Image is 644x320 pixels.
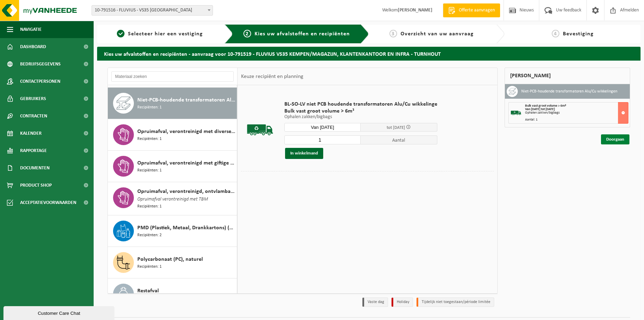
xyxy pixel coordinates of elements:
input: Materiaal zoeken [111,71,234,82]
span: Bevestiging [563,31,594,37]
span: Kies uw afvalstoffen en recipiënten [255,31,350,37]
span: 1 [117,30,124,37]
button: Restafval [108,278,237,310]
span: Recipiënten: 1 [137,203,162,210]
div: Ophalen zakken/bigbags [525,111,628,115]
div: Keuze recipiënt en planning [238,68,307,85]
span: 10-791516 - FLUVIUS - VS35 KEMPEN [92,5,213,16]
span: Recipiënten: 2 [137,232,162,239]
strong: Van [DATE] tot [DATE] [525,107,555,111]
span: Recipiënten: 1 [137,167,162,174]
span: Recipiënten: 1 [137,104,162,111]
li: Tijdelijk niet toegestaan/période limitée [417,297,494,307]
span: Bulk vast groot volume > 6m³ [284,108,437,115]
a: 1Selecteer hier een vestiging [101,30,219,38]
span: Product Shop [20,177,52,194]
a: Offerte aanvragen [443,3,500,17]
button: Opruimafval, verontreinigd met giftige stoffen, verpakt in vaten Recipiënten: 1 [108,151,237,182]
span: Bulk vast groot volume > 6m³ [525,104,566,108]
span: Kalender [20,125,42,142]
button: Niet-PCB-houdende transformatoren Alu/Cu wikkelingen Recipiënten: 1 [108,88,237,119]
span: Niet-PCB-houdende transformatoren Alu/Cu wikkelingen [137,96,235,104]
span: Navigatie [20,21,42,38]
li: Vaste dag [362,297,388,307]
span: Restafval [137,287,159,295]
button: Opruimafval, verontreinigd, ontvlambaar Opruimafval verontreinigd met TBM Recipiënten: 1 [108,182,237,215]
span: PMD (Plastiek, Metaal, Drankkartons) (bedrijven) [137,224,235,232]
span: Dashboard [20,38,46,55]
span: Opruimafval verontreinigd met TBM [137,196,208,203]
span: Polycarbonaat (PC), naturel [137,255,203,264]
p: Ophalen zakken/bigbags [284,115,437,119]
span: Aantal [361,135,437,144]
span: 3 [389,30,397,37]
div: [PERSON_NAME] [505,68,630,84]
span: Contracten [20,107,47,125]
span: Overzicht van uw aanvraag [401,31,474,37]
button: Opruimafval, verontreinigd met diverse gevaarlijke afvalstoffen Recipiënten: 1 [108,119,237,151]
iframe: chat widget [3,305,116,320]
span: Rapportage [20,142,47,159]
strong: [PERSON_NAME] [398,8,432,13]
span: 2 [243,30,251,37]
span: Recipiënten: 1 [137,264,162,270]
span: Documenten [20,159,50,177]
input: Selecteer datum [284,123,361,132]
span: Opruimafval, verontreinigd met giftige stoffen, verpakt in vaten [137,159,235,167]
h2: Kies uw afvalstoffen en recipiënten - aanvraag voor 10-791519 - FLUVIUS VS35 KEMPEN/MAGAZIJN, KLA... [97,47,641,60]
span: Acceptatievoorwaarden [20,194,76,211]
span: Recipiënten: 1 [137,136,162,142]
span: Contactpersonen [20,73,60,90]
div: Aantal: 1 [525,118,628,122]
li: Holiday [392,297,413,307]
a: Doorgaan [601,134,629,144]
span: BL-SO-LV niet PCB houdende transformatoren Alu/Cu wikkelinge [284,101,437,108]
span: 10-791516 - FLUVIUS - VS35 KEMPEN [92,6,213,15]
span: Offerte aanvragen [457,7,497,14]
button: Polycarbonaat (PC), naturel Recipiënten: 1 [108,247,237,278]
button: PMD (Plastiek, Metaal, Drankkartons) (bedrijven) Recipiënten: 2 [108,215,237,247]
span: tot [DATE] [387,125,405,130]
h3: Niet-PCB-houdende transformatoren Alu/Cu wikkelingen [521,86,617,97]
span: Opruimafval, verontreinigd met diverse gevaarlijke afvalstoffen [137,127,235,136]
span: Selecteer hier een vestiging [128,31,203,37]
span: Gebruikers [20,90,46,107]
span: 4 [552,30,559,37]
button: In winkelmand [285,148,323,159]
span: Opruimafval, verontreinigd, ontvlambaar [137,187,235,196]
span: Bedrijfsgegevens [20,55,61,73]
